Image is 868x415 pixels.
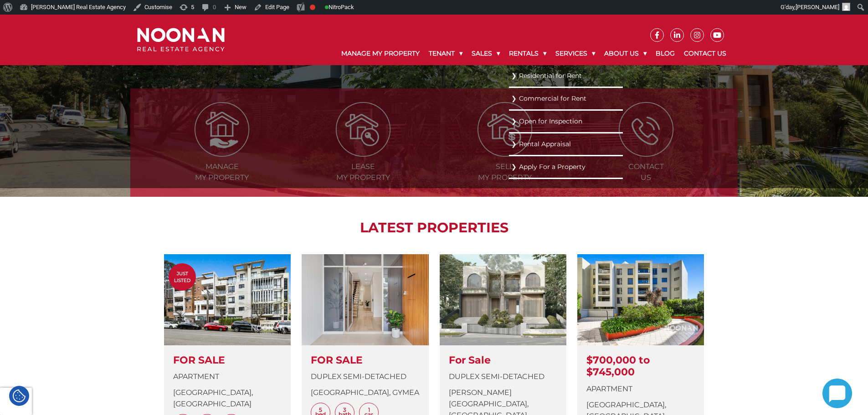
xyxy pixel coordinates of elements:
img: Noonan Real Estate Agency [137,28,225,52]
a: Services [551,42,600,65]
span: Just Listed [169,270,196,284]
a: Contact Us [679,42,731,65]
a: Blog [651,42,679,65]
span: [PERSON_NAME] [796,4,839,10]
a: Apply For a Property [511,161,621,173]
a: Open for Inspection [511,115,621,128]
a: Sales [467,42,504,65]
a: Residential for Rent [511,70,621,82]
a: Tenant [424,42,467,65]
div: Focus keyphrase not set [310,5,315,10]
a: Rentals [504,42,551,65]
a: Rental Appraisal [511,138,621,150]
div: Cookie Settings [9,386,29,406]
a: Commercial for Rent [511,92,621,105]
h2: LATEST PROPERTIES [153,220,715,236]
a: About Us [600,42,651,65]
a: Manage My Property [337,42,424,65]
